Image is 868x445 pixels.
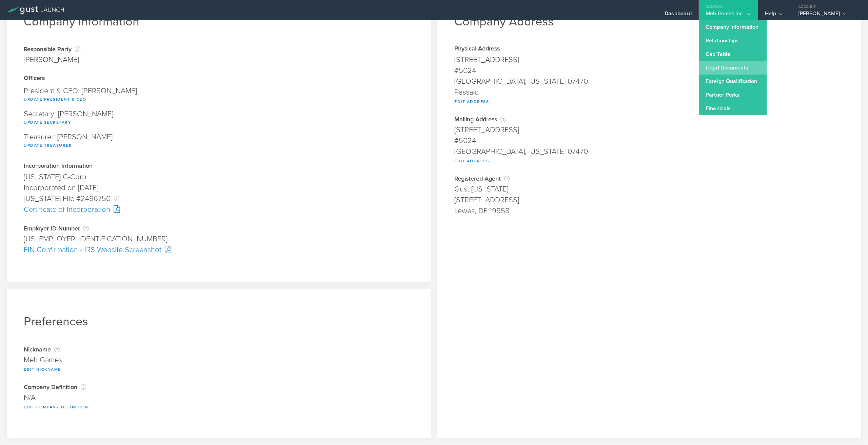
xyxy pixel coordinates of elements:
div: Certificate of Incorporation [24,204,414,215]
button: Edit Company Definition [24,403,88,411]
div: Passaic [454,87,844,98]
button: Edit Address [454,157,489,165]
div: [GEOGRAPHIC_DATA], [US_STATE] 07470 [454,146,844,157]
div: [GEOGRAPHIC_DATA], [US_STATE] 07470 [454,76,844,87]
div: Secretary: [PERSON_NAME] [24,107,414,130]
div: N/A [24,392,414,403]
div: Incorporation Information [24,163,414,170]
div: Employer ID Number [24,225,414,232]
h1: Preferences [24,314,414,329]
h1: Company Address [454,14,844,29]
div: Responsible Party [24,46,80,53]
div: Meh Games Inc. [706,10,751,20]
div: EIN Confirmation - IRS Website Screenshot [24,244,414,255]
h1: Company Information [24,14,414,29]
div: [PERSON_NAME] [798,10,856,20]
button: Update Secretary [24,118,71,126]
button: Edit Nickname [24,365,61,373]
button: Update President & CEO [24,95,86,103]
div: Gust [US_STATE] [454,184,844,195]
div: President & CEO: [PERSON_NAME] [24,84,414,107]
div: [STREET_ADDRESS] [454,54,844,65]
div: Lewes, DE 19958 [454,205,844,216]
div: #5024 [454,65,844,76]
div: Meh Games [24,355,414,365]
button: Edit Address [454,98,489,106]
button: Update Treasurer [24,141,72,149]
div: [STREET_ADDRESS] [454,195,844,205]
div: Nickname [24,346,414,353]
div: #5024 [454,135,844,146]
div: [US_STATE] C-Corp [24,171,414,182]
div: Treasurer: [PERSON_NAME] [24,130,414,153]
div: Physical Address [454,46,844,53]
div: [US_STATE] File #2496750 [24,193,414,204]
div: [STREET_ADDRESS] [454,124,844,135]
div: [US_EMPLOYER_IDENTIFICATION_NUMBER] [24,234,414,244]
div: Company Definition [24,384,414,390]
div: Registered Agent [454,175,844,182]
div: Incorporated on [DATE] [24,182,414,193]
div: Dashboard [665,10,692,20]
div: [PERSON_NAME] [24,54,80,65]
div: Officers [24,75,414,82]
div: Mailing Address [454,116,844,123]
div: Help [765,10,783,20]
